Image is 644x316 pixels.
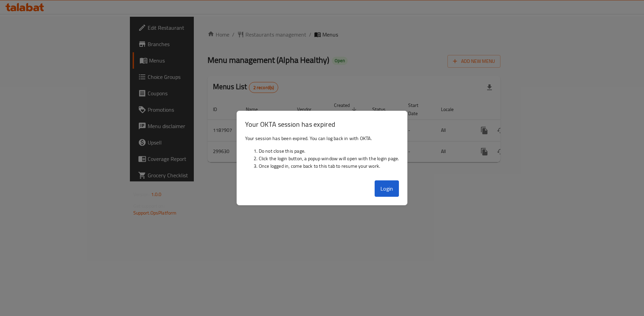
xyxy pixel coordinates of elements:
h3: Your OKTA session has expired [245,119,399,129]
li: Click the login button, a popup window will open with the login page. [259,155,399,162]
li: Once logged in, come back to this tab to resume your work. [259,162,399,170]
button: Login [375,180,399,197]
div: Your session has been expired. You can log back in with OKTA. [237,132,407,178]
li: Do not close this page. [259,147,399,155]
